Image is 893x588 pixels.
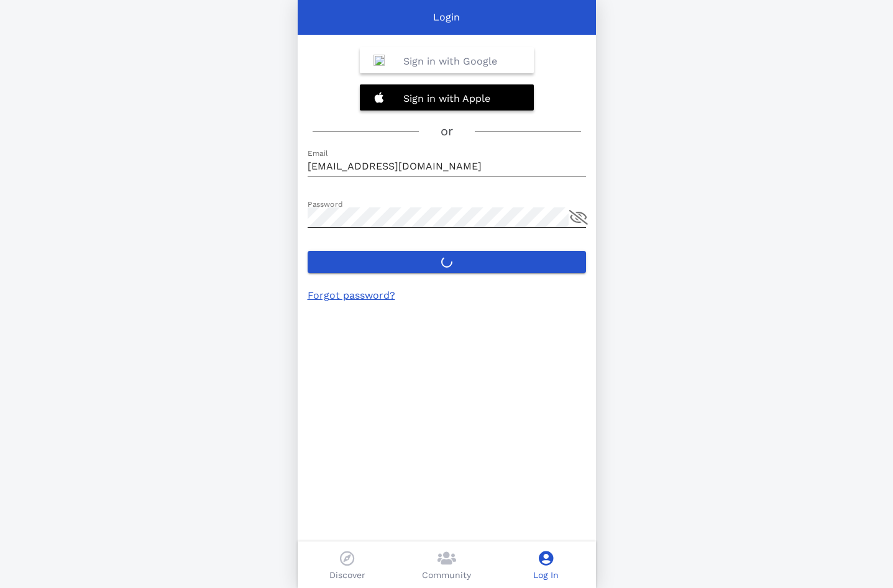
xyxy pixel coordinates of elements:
[569,210,588,225] button: append icon
[550,212,560,222] img: npw-badge-icon-locked.svg
[403,93,490,104] b: Sign in with Apple
[329,569,365,582] p: Discover
[433,10,460,25] p: Login
[533,569,559,582] p: Log In
[441,122,453,141] h3: or
[567,161,577,171] img: npw-badge-icon-locked.svg
[308,289,395,301] a: Forgot password?
[422,569,471,582] p: Community
[373,55,385,66] img: Google_%22G%22_Logo.svg
[403,55,497,67] b: Sign in with Google
[373,92,385,103] img: 20201228132320%21Apple_logo_white.svg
